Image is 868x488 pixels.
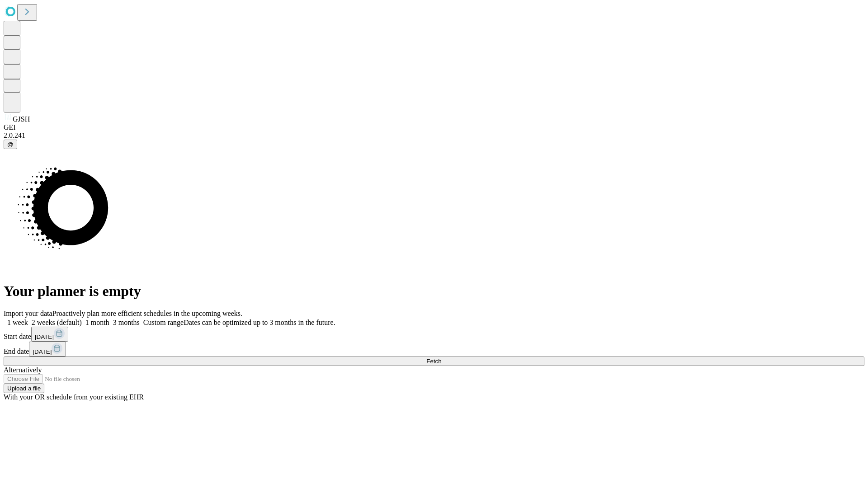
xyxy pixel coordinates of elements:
span: Proactively plan more efficient schedules in the upcoming weeks. [52,310,242,317]
span: 1 week [7,319,28,326]
button: Fetch [4,357,864,366]
span: [DATE] [33,348,52,355]
span: Import your data [4,310,52,317]
span: Custom range [143,319,184,326]
button: Upload a file [4,384,44,393]
button: @ [4,140,17,149]
span: [DATE] [35,333,54,340]
span: Dates can be optimized up to 3 months in the future. [184,319,335,326]
button: [DATE] [31,327,68,342]
button: [DATE] [29,342,66,357]
div: Start date [4,327,864,342]
span: 2 weeks (default) [32,319,82,326]
span: Alternatively [4,366,42,374]
div: GEI [4,123,864,131]
span: With your OR schedule from your existing EHR [4,393,144,401]
span: @ [7,141,14,148]
span: GJSH [13,115,30,123]
div: 2.0.241 [4,131,864,140]
div: End date [4,342,864,357]
span: 1 month [85,319,109,326]
span: 3 months [113,319,140,326]
span: Fetch [426,358,441,365]
h1: Your planner is empty [4,283,864,300]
